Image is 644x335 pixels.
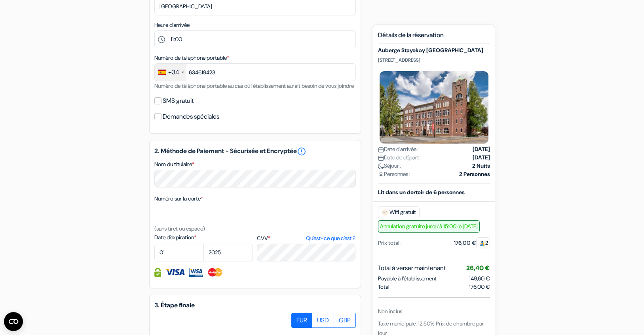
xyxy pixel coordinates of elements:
strong: 2 Nuits [472,162,490,170]
img: Information de carte de crédit entièrement encryptée et sécurisée [154,268,161,277]
img: free_wifi.svg [382,209,388,216]
img: user_icon.svg [378,172,384,178]
span: Personnes : [378,170,410,178]
img: calendar.svg [378,155,384,161]
small: Numéro de téléphone portable au cas où l'établissement aurait besoin de vous joindre [154,82,354,89]
p: [STREET_ADDRESS] [378,57,490,63]
span: Total [378,283,389,291]
label: CVV [257,234,355,242]
div: Non inclus [378,307,490,316]
small: (sans tiret ou espace) [154,225,205,232]
span: 149,60 € [469,275,490,282]
label: Numéro sur la carte [154,195,203,203]
a: Qu'est-ce que c'est ? [306,234,355,242]
a: error_outline [297,147,306,156]
img: moon.svg [378,163,384,169]
label: SMS gratuit [163,95,194,106]
div: Prix total : [378,239,402,247]
img: Master Card [207,268,223,277]
strong: [DATE] [473,153,490,162]
strong: 2 Personnes [459,170,490,178]
label: Numéro de telephone portable [154,54,229,62]
h5: 3. Étape finale [154,301,356,309]
div: Spain (España): +34 [155,64,186,81]
input: 612 34 56 78 [154,63,356,81]
h5: Auberge Stayokay [GEOGRAPHIC_DATA] [378,47,490,54]
span: Annulation gratuite jusqu’à 15:00 le [DATE] [378,220,480,233]
div: +34 [168,68,179,77]
span: Total à verser maintenant [378,263,446,273]
button: Open CMP widget [4,312,23,331]
label: Demandes spéciales [163,111,219,122]
strong: [DATE] [473,145,490,153]
label: EUR [291,313,312,328]
img: guest.svg [479,240,485,246]
span: Wifi gratuit [378,206,420,218]
img: calendar.svg [378,147,384,153]
label: USD [312,313,334,328]
span: Date d'arrivée : [378,145,419,153]
img: Visa [165,268,185,277]
span: Payable à l’établissement [378,274,437,283]
b: Lit dans un dortoir de 6 personnes [378,189,465,196]
span: 176,00 € [469,283,490,291]
label: Date d'expiration [154,233,253,242]
label: Nom du titulaire [154,160,194,168]
div: 176,00 € [454,239,490,247]
label: Heure d'arrivée [154,21,190,29]
span: 2 [476,237,490,248]
span: Séjour : [378,162,401,170]
h5: 2. Méthode de Paiement - Sécurisée et Encryptée [154,147,356,156]
div: Basic radio toggle button group [292,313,356,328]
h5: Détails de la réservation [378,31,490,44]
span: Date de départ : [378,153,422,162]
label: GBP [334,313,356,328]
span: 26,40 € [466,264,490,272]
img: Visa Electron [189,268,203,277]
